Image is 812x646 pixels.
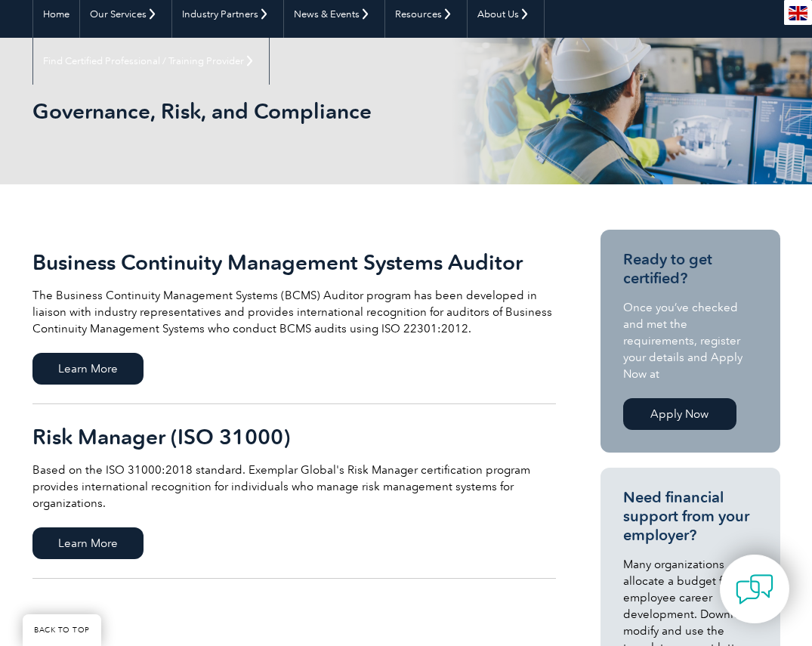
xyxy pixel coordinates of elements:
[623,488,758,545] h3: Need financial support from your employer?
[789,6,807,20] img: en
[32,230,556,404] a: Business Continuity Management Systems Auditor The Business Continuity Management Systems (BCMS) ...
[623,398,736,430] a: Apply Now
[32,287,556,337] p: The Business Continuity Management Systems (BCMS) Auditor program has been developed in liaison w...
[32,353,144,385] span: Learn More
[32,425,556,449] h2: Risk Manager (ISO 31000)
[623,250,758,288] h3: Ready to get certified?
[32,462,556,512] p: Based on the ISO 31000:2018 standard. Exemplar Global's Risk Manager certification program provid...
[32,404,556,579] a: Risk Manager (ISO 31000) Based on the ISO 31000:2018 standard. Exemplar Global's Risk Manager cer...
[33,38,269,85] a: Find Certified Professional / Training Provider
[32,250,556,274] h2: Business Continuity Management Systems Auditor
[32,527,144,559] span: Learn More
[32,98,444,124] h1: Governance, Risk, and Compliance
[736,570,773,608] img: contact-chat.png
[23,614,101,646] a: BACK TO TOP
[623,299,758,382] p: Once you’ve checked and met the requirements, register your details and Apply Now at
